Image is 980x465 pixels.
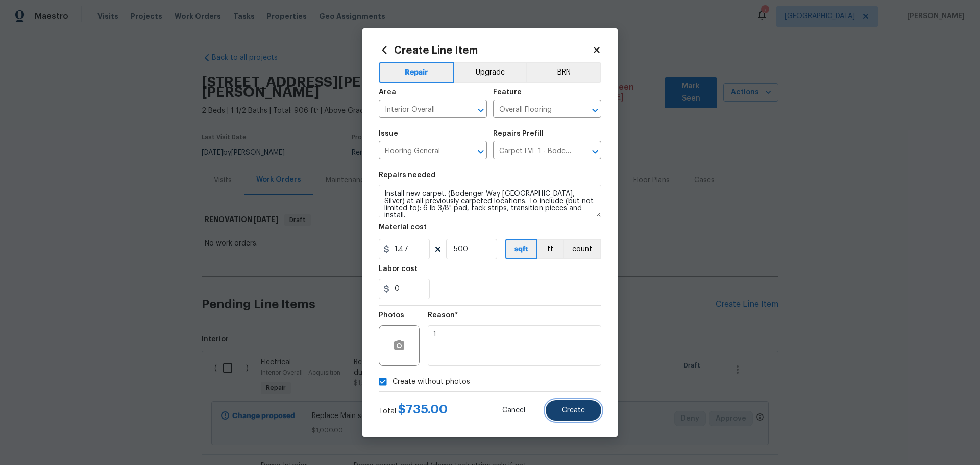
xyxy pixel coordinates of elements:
button: Open [474,103,488,117]
h5: Feature [493,89,522,96]
button: Open [588,144,602,159]
button: Create [546,400,601,421]
h5: Repairs needed [379,172,435,179]
h2: Create Line Item [379,44,592,56]
span: Cancel [502,407,525,414]
span: $ 735.00 [398,403,448,415]
textarea: 1 [428,325,601,366]
h5: Labor cost [379,265,418,273]
button: BRN [526,62,601,83]
button: count [563,239,601,259]
button: Repair [379,62,454,83]
button: sqft [505,239,537,259]
h5: Reason* [428,312,458,319]
textarea: Install new carpet. (Bodenger Way [GEOGRAPHIC_DATA], Silver) at all previously carpeted locations... [379,185,601,217]
h5: Material cost [379,224,427,231]
button: Upgrade [454,62,527,83]
div: Total [379,404,448,417]
h5: Issue [379,130,398,137]
h5: Photos [379,312,404,319]
button: Cancel [486,400,542,421]
h5: Area [379,89,396,96]
span: Create without photos [393,377,470,387]
button: Open [474,144,488,159]
button: Open [588,103,602,117]
h5: Repairs Prefill [493,130,544,137]
span: Create [562,407,585,414]
button: ft [537,239,563,259]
